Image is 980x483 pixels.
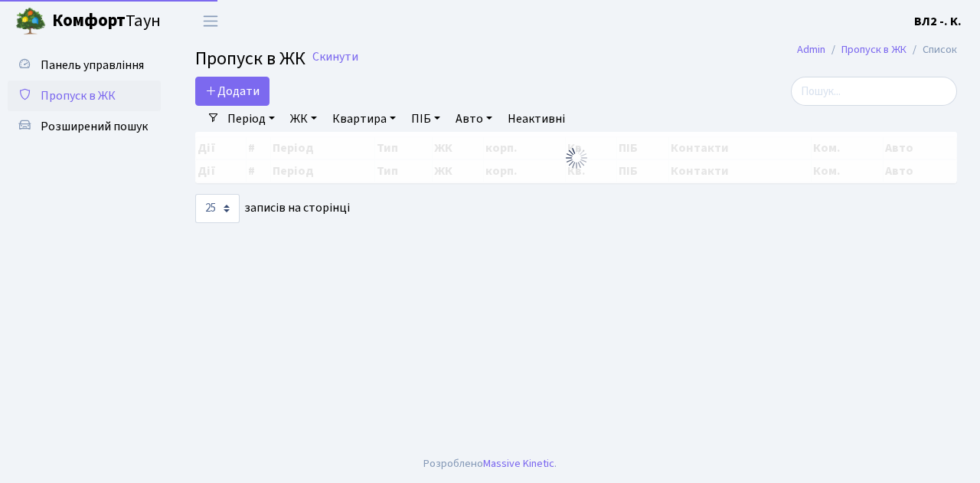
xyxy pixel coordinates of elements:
[797,41,825,58] a: Admin
[791,77,957,106] input: Пошук...
[205,83,260,100] span: Додати
[841,41,906,58] a: Пропуск в ЖК
[8,80,161,111] a: Пропуск в ЖК
[195,194,240,223] select: записів на сторінці
[221,106,281,132] a: Період
[564,146,589,170] img: Обробка...
[195,194,350,223] label: записів на сторінці
[8,50,161,80] a: Панель управління
[41,87,116,104] span: Пропуск в ЖК
[914,13,962,30] b: ВЛ2 -. К.
[483,455,554,472] a: Massive Kinetic
[195,45,305,72] span: Пропуск в ЖК
[8,111,161,142] a: Розширений пошук
[195,77,269,106] a: Додати
[52,8,126,33] b: Комфорт
[15,6,46,37] img: logo.png
[449,106,498,132] a: Авто
[906,41,957,58] li: Список
[52,8,161,34] span: Таун
[284,106,323,132] a: ЖК
[326,106,402,132] a: Квартира
[774,34,980,66] nav: breadcrumb
[191,8,230,34] button: Переключити навігацію
[423,455,557,472] div: Розроблено .
[501,106,571,132] a: Неактивні
[41,57,144,74] span: Панель управління
[914,12,962,31] a: ВЛ2 -. К.
[405,106,446,132] a: ПІБ
[41,118,148,135] span: Розширений пошук
[312,50,358,64] a: Скинути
